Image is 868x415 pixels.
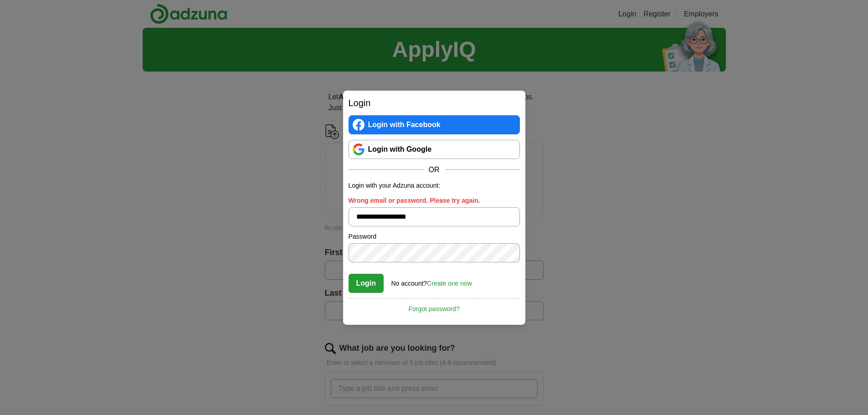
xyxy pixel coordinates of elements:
label: Wrong email or password. Please try again. [349,196,520,205]
button: Login [349,274,384,293]
span: OR [423,164,445,175]
label: Password [349,232,520,241]
a: Create one now [427,280,472,287]
div: No account? [391,273,472,288]
p: Login with your Adzuna account: [349,181,520,190]
a: Login with Google [349,140,520,159]
a: Login with Facebook [349,115,520,134]
h2: Login [349,96,520,110]
a: Forgot password? [349,298,520,314]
